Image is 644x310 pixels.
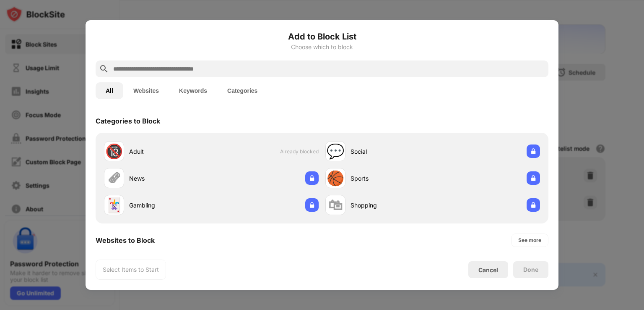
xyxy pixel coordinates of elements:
button: Keywords [169,82,217,99]
span: Already blocked [280,148,319,155]
button: Websites [123,82,169,99]
h6: Add to Block List [96,30,548,43]
div: Categories to Block [96,117,160,125]
div: Choose which to block [96,44,548,50]
div: 🏀 [327,170,344,187]
div: Websites to Block [96,236,155,244]
div: See more [518,236,541,244]
div: Sports [351,174,433,183]
div: Select Items to Start [103,265,159,274]
div: 🛍 [328,197,343,214]
div: Gambling [129,201,211,210]
div: Done [523,266,538,273]
div: Adult [129,147,211,156]
div: 💬 [327,143,344,160]
div: News [129,174,211,183]
button: Categories [217,82,267,99]
button: All [96,82,123,99]
div: 🔞 [105,143,123,160]
div: Cancel [478,266,498,273]
div: 🗞 [107,170,121,187]
img: search.svg [99,64,109,74]
div: 🃏 [105,197,123,214]
div: Shopping [351,201,433,210]
div: Social [351,147,433,156]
